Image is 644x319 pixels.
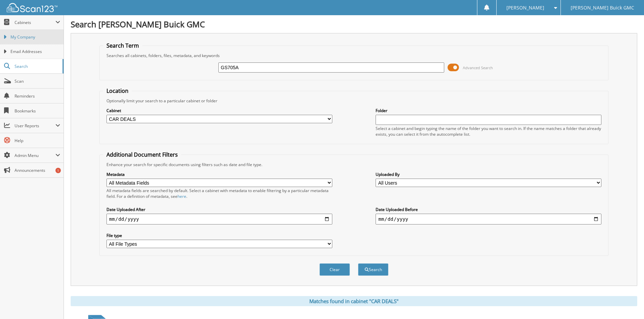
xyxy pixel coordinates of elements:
[10,34,60,40] span: My Company
[103,87,132,95] legend: Location
[463,65,493,70] span: Advanced Search
[106,108,332,113] label: Cabinet
[55,168,61,173] div: 1
[15,63,59,69] span: Search
[15,108,60,114] span: Bookmarks
[10,49,60,55] span: Email Addresses
[376,214,601,224] input: end
[71,296,637,306] div: Matches found in cabinet "CAR DEALS"
[103,53,605,58] div: Searches all cabinets, folders, files, metadata, and keywords
[106,207,332,212] label: Date Uploaded After
[71,19,637,30] h1: Search [PERSON_NAME] Buick GMC
[103,162,605,167] div: Enhance your search for specific documents using filters such as date and file type.
[376,108,601,113] label: Folder
[106,171,332,177] label: Metadata
[376,171,601,177] label: Uploaded By
[103,42,142,49] legend: Search Term
[319,263,350,276] button: Clear
[15,123,55,129] span: User Reports
[15,167,60,173] span: Announcements
[376,207,601,212] label: Date Uploaded Before
[15,138,60,143] span: Help
[15,20,55,25] span: Cabinets
[15,78,60,84] span: Scan
[376,126,601,137] div: Select a cabinet and begin typing the name of the folder you want to search in. If the name match...
[106,188,332,199] div: All metadata fields are searched by default. Select a cabinet with metadata to enable filtering b...
[106,214,332,224] input: start
[506,6,544,10] span: [PERSON_NAME]
[15,153,55,158] span: Admin Menu
[103,151,181,158] legend: Additional Document Filters
[106,233,332,238] label: File type
[103,98,605,104] div: Optionally limit your search to a particular cabinet or folder
[358,263,388,276] button: Search
[15,93,60,99] span: Reminders
[177,193,186,199] a: here
[571,6,634,10] span: [PERSON_NAME] Buick GMC
[7,3,57,12] img: scan123-logo-white.svg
